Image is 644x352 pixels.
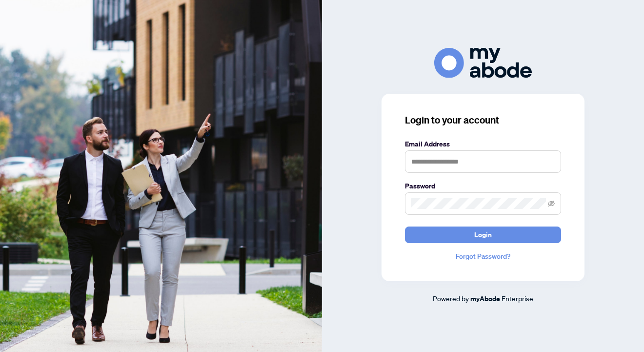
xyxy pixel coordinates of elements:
h3: Login to your account [405,113,561,127]
a: myAbode [470,293,500,304]
a: Forgot Password? [405,251,561,262]
span: Enterprise [502,294,533,303]
label: Email Address [405,139,561,149]
img: ma-logo [434,48,532,78]
span: Powered by [433,294,469,303]
button: Login [405,227,561,243]
span: eye-invisible [548,200,555,207]
label: Password [405,181,561,191]
span: Login [474,227,492,243]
